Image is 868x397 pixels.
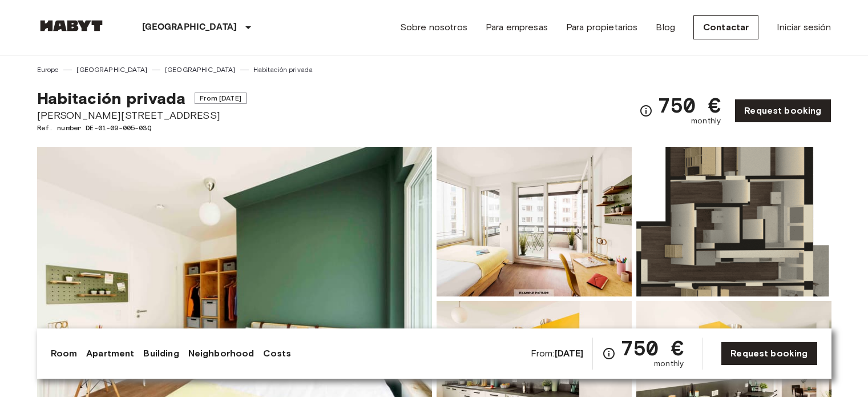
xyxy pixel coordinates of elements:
[86,347,134,360] a: Apartment
[263,347,291,360] a: Costs
[531,347,584,360] span: From:
[165,65,236,75] a: [GEOGRAPHIC_DATA]
[657,95,721,115] span: 750 €
[693,15,758,39] a: Contactar
[253,65,313,75] a: Habitación privada
[656,21,675,34] a: Blog
[37,108,247,123] span: [PERSON_NAME][STREET_ADDRESS]
[691,115,721,127] span: monthly
[37,20,106,31] img: Habyt
[555,348,584,359] b: [DATE]
[188,347,255,360] a: Neighborhood
[636,147,831,296] img: Picture of unit DE-01-09-005-03Q
[37,89,186,108] span: Habitación privada
[654,358,684,370] span: monthly
[566,21,638,34] a: Para propietarios
[37,65,59,75] a: Europe
[437,147,632,296] img: Picture of unit DE-01-09-005-03Q
[143,347,179,360] a: Building
[620,338,684,358] span: 750 €
[400,21,467,34] a: Sobre nosotros
[195,93,247,104] span: From [DATE]
[734,99,831,123] a: Request booking
[602,347,616,360] svg: Check cost overview for full price breakdown. Please note that discounts apply to new joiners onl...
[76,65,147,75] a: [GEOGRAPHIC_DATA]
[142,21,237,34] p: [GEOGRAPHIC_DATA]
[777,21,831,34] a: Iniciar sesión
[37,123,247,133] span: Ref. number DE-01-09-005-03Q
[639,104,653,118] svg: Check cost overview for full price breakdown. Please note that discounts apply to new joiners onl...
[721,342,817,366] a: Request booking
[486,21,548,34] a: Para empresas
[51,347,78,360] a: Room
